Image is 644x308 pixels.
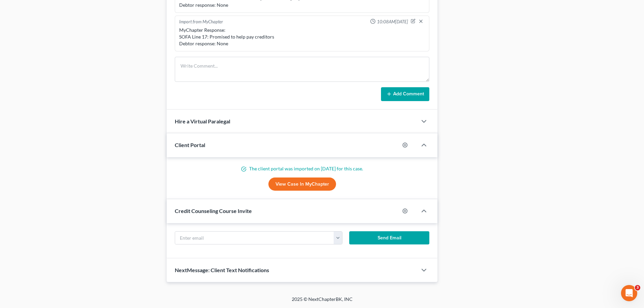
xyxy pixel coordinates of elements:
div: MyChapter Response: SOFA Line 17: Promised to help pay creditors Debtor response: None [179,27,425,47]
iframe: Intercom live chat [621,285,637,301]
button: Send Email [349,231,430,245]
div: 2025 © NextChapterBK, INC [129,296,515,308]
div: Import from MyChapter [179,19,223,25]
button: Add Comment [381,87,429,101]
a: View Case in MyChapter [268,177,336,191]
input: Enter email [175,232,334,244]
span: 3 [635,285,640,290]
span: Client Portal [175,142,205,148]
p: The client portal was imported on [DATE] for this case. [175,165,429,172]
span: 10:08AM[DATE] [377,19,408,25]
span: NextMessage: Client Text Notifications [175,267,269,273]
span: Hire a Virtual Paralegal [175,118,230,124]
span: Credit Counseling Course Invite [175,208,252,214]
